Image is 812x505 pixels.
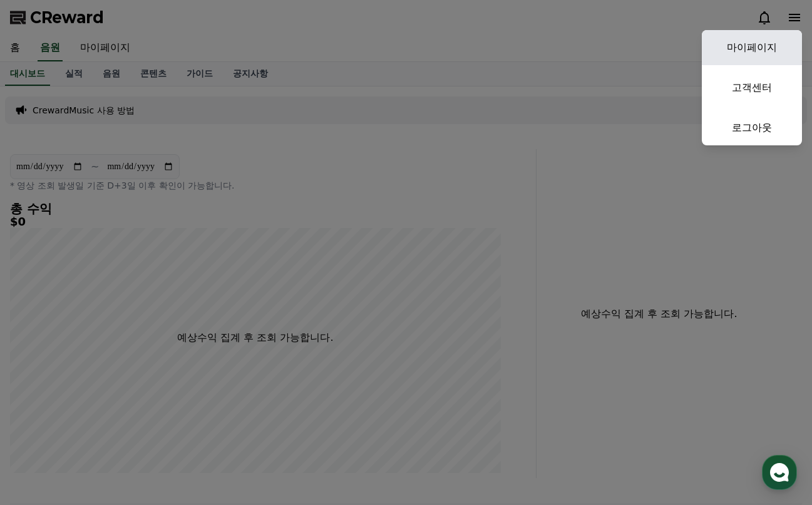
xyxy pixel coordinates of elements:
span: 홈 [39,416,47,426]
span: 대화 [115,417,130,427]
span: 설정 [193,416,208,426]
a: 홈 [4,397,83,429]
a: 로그아웃 [702,110,802,145]
a: 마이페이지 [702,30,802,65]
button: 마이페이지 고객센터 로그아웃 [702,30,802,145]
a: 고객센터 [702,70,802,105]
a: 대화 [83,397,162,429]
a: 설정 [162,397,240,429]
